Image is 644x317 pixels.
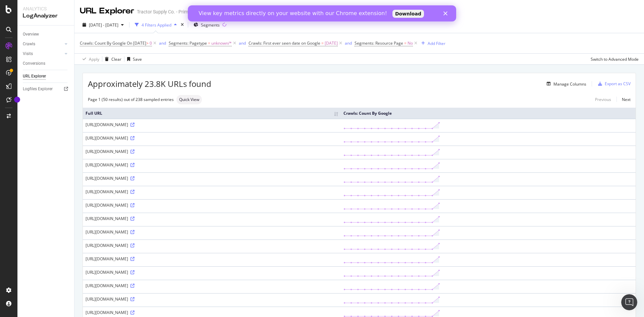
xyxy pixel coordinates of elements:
button: Add Filter [419,39,445,47]
div: Analytics [23,5,69,12]
div: 4 Filters Applied [142,22,171,28]
span: 0 [150,39,152,48]
div: [URL][DOMAIN_NAME] [86,256,338,262]
iframe: Intercom live chat banner [188,5,456,21]
span: Approximately 23.8K URLs found [88,78,211,90]
div: neutral label [176,95,202,104]
a: Next [616,95,631,104]
button: 4 Filters Applied [132,19,179,30]
div: Tooltip anchor [14,97,20,103]
div: Page 1 (50 results) out of 238 sampled entries [88,97,174,102]
button: Manage Columns [544,80,586,88]
div: Apply [89,56,99,62]
div: Tractor Supply Co. - Primary [137,8,195,15]
div: [URL][DOMAIN_NAME] [86,283,338,288]
div: [URL][DOMAIN_NAME] [86,162,338,168]
div: Manage Columns [553,81,586,87]
span: = [321,40,324,46]
button: Export as CSV [595,78,631,89]
div: Overview [23,31,39,38]
th: Full URL: activate to sort column ascending [83,108,341,119]
button: Apply [80,54,99,64]
button: and [159,40,166,46]
div: [URL][DOMAIN_NAME] [86,175,338,181]
button: Save [124,54,142,64]
div: [URL][DOMAIN_NAME] [86,269,338,275]
div: Export as CSV [605,81,631,87]
div: [URL][DOMAIN_NAME] [86,216,338,221]
iframe: Intercom live chat [621,294,637,310]
span: = [404,40,407,46]
span: Crawls: Count By Google [80,40,126,46]
button: [DATE] - [DATE] [80,19,126,30]
div: [URL][DOMAIN_NAME] [86,135,338,141]
a: Logfiles Explorer [23,86,69,93]
div: LogAnalyzer [23,12,69,20]
a: URL Explorer [23,73,69,80]
span: [DATE] [325,39,338,48]
div: [URL][DOMAIN_NAME] [86,296,338,302]
span: On [DATE] [127,40,146,46]
span: = [208,40,210,46]
span: Crawls: First ever seen date on Google [249,40,320,46]
span: [DATE] - [DATE] [89,22,118,28]
th: Crawls: Count By Google [341,108,636,119]
button: and [345,40,352,46]
span: Quick View [179,98,199,102]
div: URL Explorer [23,73,46,80]
a: Crawls [23,41,63,48]
div: Logfiles Explorer [23,86,53,93]
button: Segments [191,19,222,30]
div: times [179,21,185,28]
span: Segments: Resource Page [355,40,403,46]
button: Clear [102,54,121,64]
div: Close [256,6,262,10]
div: [URL][DOMAIN_NAME] [86,122,338,127]
div: [URL][DOMAIN_NAME] [86,310,338,315]
a: Overview [23,31,69,38]
div: Visits [23,50,33,57]
div: Clear [111,56,121,62]
div: [URL][DOMAIN_NAME] [86,243,338,248]
button: and [239,40,246,46]
span: Segments: Pagetype [169,40,207,46]
div: [URL][DOMAIN_NAME] [86,149,338,154]
div: Add Filter [428,41,445,46]
a: Visits [23,50,63,57]
button: Switch to Advanced Mode [588,54,639,64]
div: Save [133,56,142,62]
span: unknown/* [211,39,232,48]
span: Segments [201,22,220,28]
div: [URL][DOMAIN_NAME] [86,189,338,195]
span: No [408,39,413,48]
div: Crawls [23,41,35,48]
div: Switch to Advanced Mode [591,56,639,62]
div: URL Explorer [80,5,134,17]
span: > [146,40,149,46]
div: [URL][DOMAIN_NAME] [86,202,338,208]
a: Conversions [23,60,69,67]
div: Conversions [23,60,45,67]
div: [URL][DOMAIN_NAME] [86,229,338,235]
